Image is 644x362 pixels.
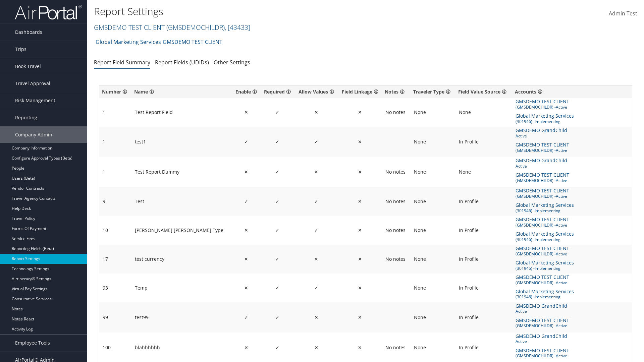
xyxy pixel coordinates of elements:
span: Trips [15,41,26,58]
span: No notes [385,345,406,351]
span: ✕ [314,256,318,262]
td: None [411,98,455,127]
span: GMSDEMO TEST CLIENT [516,141,571,148]
td: test99 [131,302,232,333]
span: Active [516,308,575,314]
td: 9 [99,187,131,216]
td: In Profile [455,302,512,333]
td: In Profile [455,245,512,274]
span: Global Marketing Services [516,230,575,238]
td: 99 [99,302,131,333]
td: None [455,98,512,127]
span: (GMSDEMOCHILDR) - Active [516,353,614,359]
td: 93 [99,274,131,302]
div: Name assigned to the specific Reporting Field. [134,88,229,95]
span: ✓ [275,138,279,145]
span: ✓ [275,169,279,175]
td: In Profile [455,274,512,302]
span: (GMSDEMOCHILDR) - Active [516,222,614,228]
span: GMSDEMO GrandChild [516,302,569,310]
td: 17 [99,245,131,274]
span: ✕ [314,314,318,320]
div: ✔ indicates the toggle is On and values and the Customer has a set of values they want loaded for... [297,88,335,95]
span: Global Marketing Services [516,112,575,120]
td: Temp [131,274,232,302]
div: ✔ indicates the toggle is On and the Reporting Field is active and will be used by downstream sys... [235,88,258,95]
span: ✕ [244,109,248,115]
span: (301946) - Implementing [516,236,612,243]
span: ✓ [275,314,279,320]
span: (GMSDEMOCHILDR) - Active [516,251,614,257]
img: airportal-logo.png [15,4,82,20]
span: No notes [385,198,406,204]
td: test1 [131,127,232,157]
span: (GMSDEMOCHILDR) - Active [516,193,614,199]
span: ✕ [358,138,362,145]
span: Book Travel [15,58,41,75]
span: GMSDEMO TEST CLIENT [516,98,571,105]
span: Admin Test [609,10,637,17]
div: Displays the drop-down list value selected and designates the Traveler Type (e.g., Guest) linked ... [413,88,453,95]
a: Report Field Summary [94,59,150,66]
a: GMSDEMO TEST CLIENT [163,35,222,49]
span: ✕ [314,344,318,351]
td: None [411,127,455,157]
div: Number assigned to the specific Reporting Field. Displays sequentially, low to high. [102,88,129,95]
span: ✕ [314,109,318,115]
span: GMSDEMO TEST CLIENT [516,187,571,194]
span: Global Marketing Services [516,288,575,295]
span: Travel Approval [15,75,50,92]
span: ✕ [244,344,248,351]
span: ✕ [358,256,362,262]
div: Displays the drop-down list value selected and designates where the the Reporting Field value ori... [458,88,509,95]
span: ( GMSDEMOCHILDR ) [166,23,225,32]
span: (GMSDEMOCHILDR) - Active [516,322,614,329]
td: [PERSON_NAME] [PERSON_NAME] Type [131,216,232,245]
span: ✓ [314,285,318,291]
td: None [455,157,512,187]
h1: Report Settings [94,4,456,18]
td: 10 [99,216,131,245]
span: (301946) - Implementing [516,294,612,300]
span: No notes [385,169,406,175]
a: Report Fields (UDIDs) [155,59,209,66]
span: ✕ [244,256,248,262]
span: Employee Tools [15,335,50,351]
span: Active [516,163,575,169]
span: Dashboards [15,24,42,41]
td: test currency [131,245,232,274]
span: GMSDEMO TEST CLIENT [516,216,571,223]
span: ✓ [275,109,279,115]
td: None [411,187,455,216]
span: Risk Management [15,92,55,109]
span: GMSDEMO GrandChild [516,333,569,340]
td: None [411,302,455,333]
span: (GMSDEMOCHILDR) - Active [516,147,614,154]
td: Test [131,187,232,216]
span: ✕ [314,169,318,175]
td: 1 [99,157,131,187]
a: Global Marketing Services [96,35,161,49]
span: ✓ [275,198,279,204]
span: GMSDEMO GrandChild [516,157,569,164]
span: GMSDEMO TEST CLIENT [516,274,571,281]
span: ✓ [275,256,279,262]
span: ✕ [358,198,362,204]
span: GMSDEMO TEST CLIENT [516,317,571,324]
span: (301946) - Implementing [516,118,612,125]
span: ✕ [358,314,362,320]
td: In Profile [455,216,512,245]
span: ✓ [275,227,279,233]
span: ✓ [314,227,318,233]
span: (301946) - Implementing [516,265,612,271]
span: ✓ [244,198,248,204]
div: Free form text displaying here provides instructions explaining Reporting Field Linkage (see Repo... [385,88,408,95]
span: Active [516,338,575,345]
span: ✕ [358,285,362,291]
span: ✓ [275,285,279,291]
span: ✓ [244,138,248,145]
span: ✕ [358,344,362,351]
a: GMSDEMO TEST CLIENT [94,23,250,32]
span: GMSDEMO TEST CLIENT [516,245,571,252]
span: ✕ [358,109,362,115]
